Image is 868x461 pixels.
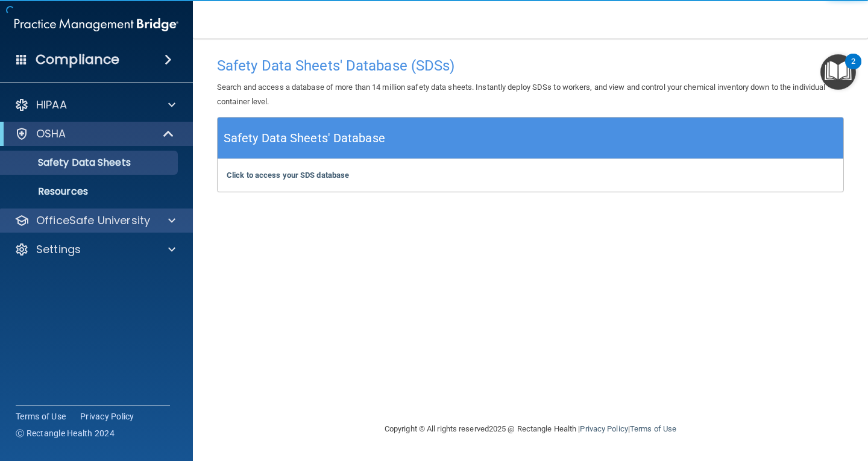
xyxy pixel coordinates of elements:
[14,13,178,37] img: PMB logo
[14,213,175,228] a: OfficeSafe University
[8,186,172,198] p: Resources
[310,410,750,448] div: Copyright © All rights reserved 2025 @ Rectangle Health | |
[16,427,115,439] span: Ⓒ Rectangle Health 2024
[36,127,66,141] p: OSHA
[80,410,134,422] a: Privacy Policy
[851,61,855,77] div: 2
[14,242,175,257] a: Settings
[16,410,66,422] a: Terms of Use
[217,58,844,74] h4: Safety Data Sheets' Database (SDSs)
[630,424,676,433] a: Terms of Use
[224,128,385,149] h5: Safety Data Sheets' Database
[36,51,119,68] h4: Compliance
[820,54,856,90] button: Open Resource Center, 2 new notifications
[227,171,349,180] a: Click to access your SDS database
[8,157,172,169] p: Safety Data Sheets
[36,213,150,228] p: OfficeSafe University
[14,98,175,112] a: HIPAA
[14,127,175,141] a: OSHA
[36,98,67,112] p: HIPAA
[36,242,81,257] p: Settings
[580,424,627,433] a: Privacy Policy
[217,80,844,109] p: Search and access a database of more than 14 million safety data sheets. Instantly deploy SDSs to...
